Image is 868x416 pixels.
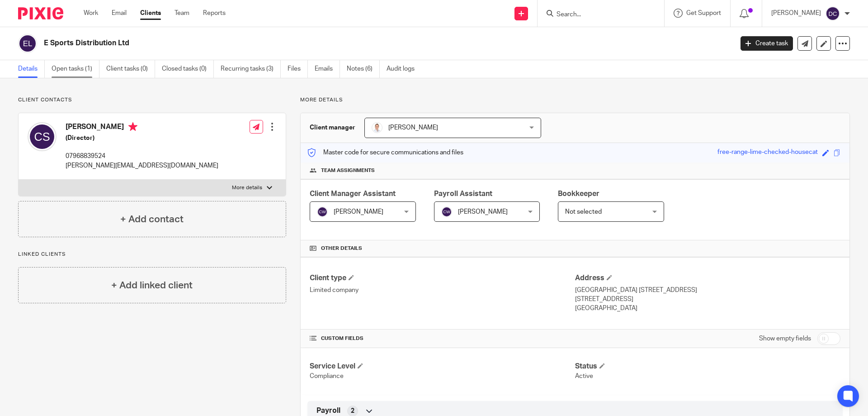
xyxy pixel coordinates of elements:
div: free-range-lime-checked-housecat [717,148,818,158]
span: Active [575,373,593,379]
a: Files [288,60,308,78]
p: 07968839524 [66,152,218,161]
p: Client contacts [18,96,286,104]
img: svg%3E [441,206,452,217]
h4: Status [575,362,840,371]
span: [PERSON_NAME] [458,209,508,215]
a: Work [84,9,98,18]
h3: Client manager [310,123,355,132]
a: Details [18,60,45,78]
img: svg%3E [28,122,57,151]
p: Master code for secure communications and files [307,148,463,157]
p: [PERSON_NAME] [771,9,821,18]
span: Not selected [565,209,602,215]
input: Search [556,11,637,19]
span: Compliance [310,373,344,379]
a: Recurring tasks (3) [221,60,281,78]
p: More details [300,96,850,104]
p: Limited company [310,286,575,295]
span: Payroll Assistant [434,190,492,197]
span: Bookkeeper [558,190,599,197]
a: Reports [203,9,226,18]
span: Other details [321,245,362,252]
h4: Address [575,273,840,283]
h4: Service Level [310,362,575,371]
span: Team assignments [321,167,375,174]
a: Email [112,9,127,18]
h4: Client type [310,273,575,283]
h4: + Add contact [120,212,184,226]
a: Emails [315,60,340,78]
a: Create task [741,36,793,51]
p: [GEOGRAPHIC_DATA] [STREET_ADDRESS] [575,286,840,295]
label: Show empty fields [759,334,811,343]
p: [STREET_ADDRESS] [575,295,840,304]
img: Pixie [18,7,63,19]
span: Get Support [686,10,721,16]
img: accounting-firm-kent-will-wood-e1602855177279.jpg [372,122,382,133]
p: [GEOGRAPHIC_DATA] [575,304,840,313]
a: Audit logs [387,60,421,78]
a: Closed tasks (0) [162,60,214,78]
h2: E Sports Distribution Ltd [44,38,590,48]
span: [PERSON_NAME] [388,124,438,131]
img: svg%3E [18,34,37,53]
h5: (Director) [66,134,218,143]
a: Notes (6) [347,60,380,78]
a: Open tasks (1) [52,60,99,78]
img: svg%3E [317,206,328,217]
span: 2 [351,406,354,416]
p: [PERSON_NAME][EMAIL_ADDRESS][DOMAIN_NAME] [66,161,218,170]
span: [PERSON_NAME] [334,209,383,215]
h4: CUSTOM FIELDS [310,335,575,342]
h4: + Add linked client [111,278,193,292]
a: Team [175,9,189,18]
h4: [PERSON_NAME] [66,122,218,134]
a: Clients [140,9,161,18]
i: Primary [128,122,137,131]
span: Payroll [316,406,340,416]
p: More details [232,184,262,191]
span: Client Manager Assistant [310,190,396,197]
p: Linked clients [18,251,286,258]
img: svg%3E [826,6,840,21]
a: Client tasks (0) [106,60,155,78]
